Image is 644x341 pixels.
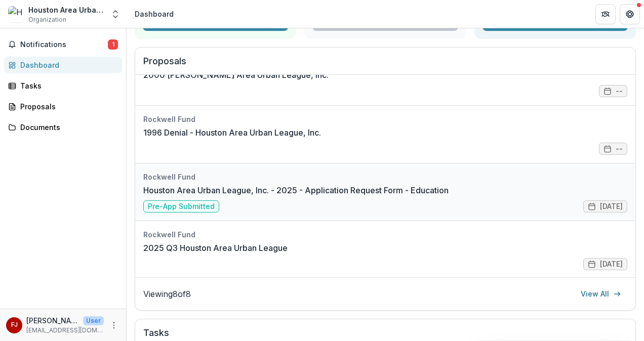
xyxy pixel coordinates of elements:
a: Documents [4,119,122,136]
a: 2025 Q3 Houston Area Urban League [143,242,288,254]
p: Viewing 8 of 8 [143,288,191,300]
a: 2000 [PERSON_NAME] Area Urban League, Inc. [143,69,329,81]
button: Open entity switcher [108,4,123,24]
p: User [83,316,104,325]
img: Houston Area Urban League, Inc. [8,6,24,22]
div: Documents [20,122,114,133]
button: Partners [595,4,616,24]
a: 1996 Denial - Houston Area Urban League, Inc. [143,126,321,139]
p: [EMAIL_ADDRESS][DOMAIN_NAME] [26,326,104,335]
div: Houston Area Urban League, Inc. [28,5,104,15]
div: Dashboard [20,60,114,70]
h2: Proposals [143,56,627,75]
span: Organization [28,15,66,24]
button: More [108,319,120,331]
a: View All [575,286,627,302]
a: Dashboard [4,57,122,73]
a: Houston Area Urban League, Inc. - 2025 - Application Request Form - Education [143,184,449,196]
a: Proposals [4,98,122,115]
span: Notifications [20,40,108,49]
div: Felicia Jackson [11,322,18,328]
a: Tasks [4,77,122,94]
button: Get Help [620,4,640,24]
div: Proposals [20,101,114,112]
p: [PERSON_NAME] [26,315,79,326]
nav: breadcrumb [131,7,178,21]
button: Notifications1 [4,36,122,53]
span: 1 [108,39,118,50]
div: Tasks [20,80,114,91]
div: Dashboard [135,9,174,19]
